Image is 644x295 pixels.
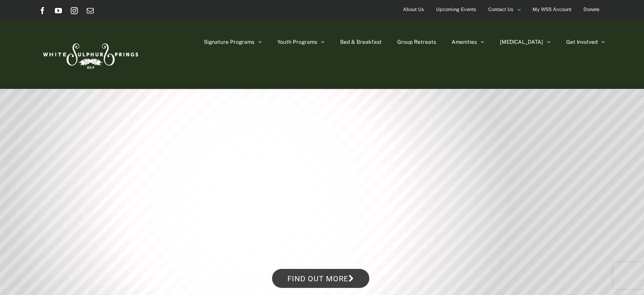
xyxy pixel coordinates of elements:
[272,269,369,288] a: Find out more
[277,39,317,45] span: Youth Programs
[340,20,382,64] a: Bed & Breakfast
[126,215,516,251] rs-layer: Winter Retreats at the Springs
[500,20,551,64] a: [MEDICAL_DATA]
[488,3,514,16] span: Contact Us
[340,39,382,45] span: Bed & Breakfast
[397,20,436,64] a: Group Retreats
[566,39,598,45] span: Get Involved
[204,20,605,64] nav: Main Menu
[500,39,543,45] span: [MEDICAL_DATA]
[204,20,262,64] a: Signature Programs
[452,39,477,45] span: Amenities
[452,20,484,64] a: Amenities
[204,39,254,45] span: Signature Programs
[436,3,476,16] span: Upcoming Events
[397,39,436,45] span: Group Retreats
[583,3,599,16] span: Donate
[39,34,141,75] img: White Sulphur Springs Logo
[403,3,424,16] span: About Us
[566,20,605,64] a: Get Involved
[277,20,325,64] a: Youth Programs
[533,3,571,16] span: My WSS Account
